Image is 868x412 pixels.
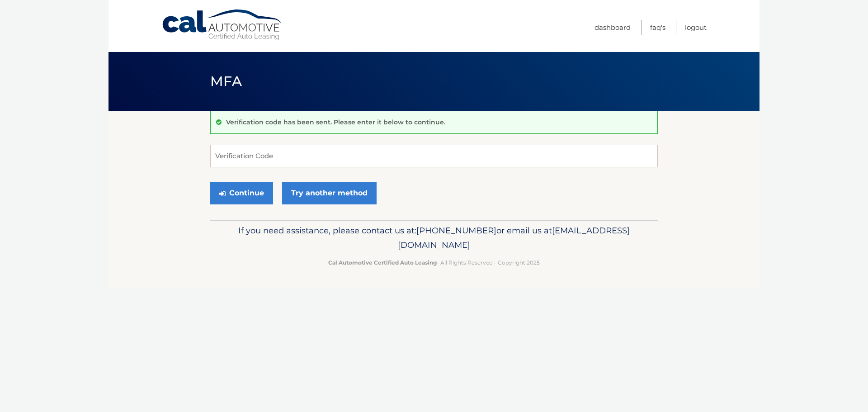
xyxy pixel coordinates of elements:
a: Logout [685,20,707,35]
strong: Cal Automotive Certified Auto Leasing [328,259,437,266]
a: Dashboard [594,20,631,35]
p: - All Rights Reserved - Copyright 2025 [216,258,652,267]
p: If you need assistance, please contact us at: or email us at [216,223,652,252]
a: FAQ's [650,20,665,35]
span: [EMAIL_ADDRESS][DOMAIN_NAME] [398,225,630,250]
a: Cal Automotive [161,9,283,41]
button: Continue [210,182,273,204]
a: Try another method [282,182,377,204]
input: Verification Code [210,145,658,167]
p: Verification code has been sent. Please enter it below to continue. [226,118,445,126]
span: MFA [210,73,242,90]
span: [PHONE_NUMBER] [416,225,496,236]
